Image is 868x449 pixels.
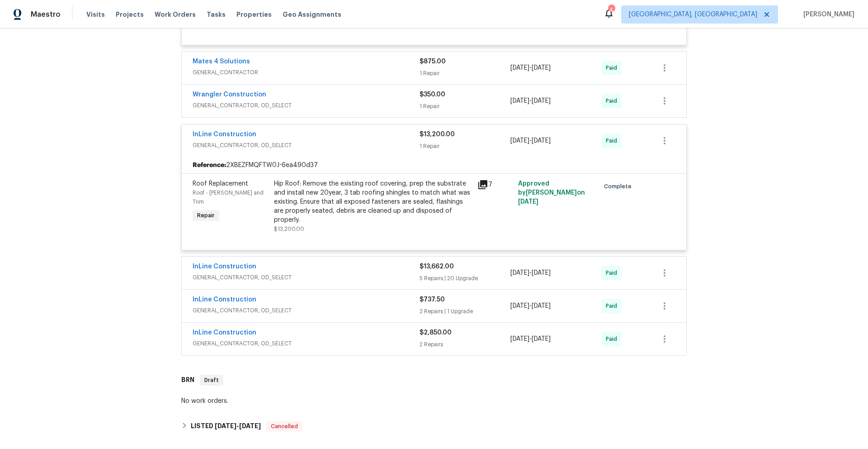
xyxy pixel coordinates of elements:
div: 4 [608,5,614,14]
span: Roof - [PERSON_NAME] and Trim [193,190,264,205]
span: [DATE] [532,65,551,71]
span: Paid [606,136,621,145]
div: No work orders. [181,396,687,406]
span: [GEOGRAPHIC_DATA], [GEOGRAPHIC_DATA] [629,10,757,19]
span: [DATE] [532,270,551,276]
span: Repair [193,211,218,220]
span: $737.50 [420,296,445,303]
b: Reference: [193,161,226,170]
span: Draft [201,376,222,385]
span: [DATE] [510,303,529,309]
span: [DATE] [510,98,529,104]
span: [DATE] [518,199,538,205]
span: $875.00 [420,58,446,65]
span: Paid [606,268,621,277]
span: $2,850.00 [420,330,452,336]
span: [DATE] [532,98,551,104]
span: - [510,268,551,277]
span: [DATE] [215,423,236,429]
div: Hip Roof: Remove the existing roof covering, prep the substrate and install new 20year, 3 tab roo... [274,179,472,224]
span: [DATE] [239,423,261,429]
span: [DATE] [532,303,551,309]
span: GENERAL_CONTRACTOR, OD_SELECT [193,101,420,110]
div: 2XBEZFMQFTW0J-6ea490d37 [182,157,686,173]
a: InLine Construction [193,296,256,303]
span: Approved by [PERSON_NAME] on [518,181,585,205]
a: InLine Construction [193,131,256,138]
div: 2 Repairs [420,340,510,349]
div: 5 Repairs | 20 Upgrade [420,274,510,283]
span: - [510,96,551,105]
span: [DATE] [510,65,529,71]
span: Geo Assignments [283,10,341,19]
span: GENERAL_CONTRACTOR, OD_SELECT [193,306,420,315]
span: Maestro [31,10,61,19]
span: Paid [606,63,621,72]
span: - [215,423,261,429]
h6: BRN [181,375,194,386]
a: Wrangler Construction [193,91,266,98]
span: Tasks [207,11,226,18]
span: Cancelled [267,422,302,431]
a: Mates 4 Solutions [193,58,250,65]
h6: LISTED [191,421,261,432]
span: $350.00 [420,91,445,98]
span: [DATE] [510,270,529,276]
span: Paid [606,334,621,344]
span: $13,200.00 [420,131,455,138]
div: 1 Repair [420,102,510,111]
span: Visits [86,10,105,19]
a: InLine Construction [193,263,256,270]
div: 7 [477,179,513,190]
span: Roof Replacement [193,181,248,187]
div: BRN Draft [179,366,689,395]
span: GENERAL_CONTRACTOR, OD_SELECT [193,339,420,348]
span: $13,200.00 [274,226,304,232]
span: GENERAL_CONTRACTOR, OD_SELECT [193,141,420,150]
span: Paid [606,301,621,310]
span: [DATE] [510,138,529,144]
div: 2 Repairs | 1 Upgrade [420,307,510,316]
span: Projects [116,10,144,19]
a: InLine Construction [193,330,256,336]
div: LISTED [DATE]-[DATE]Cancelled [179,416,689,437]
span: [DATE] [532,138,551,144]
span: GENERAL_CONTRACTOR, OD_SELECT [193,273,420,282]
span: Complete [604,182,635,191]
span: [DATE] [510,336,529,342]
div: 1 Repair [420,69,510,78]
span: - [510,301,551,310]
span: - [510,136,551,145]
span: Paid [606,96,621,105]
span: GENERAL_CONTRACTOR [193,68,420,77]
span: Work Orders [155,10,196,19]
span: [PERSON_NAME] [800,10,854,19]
span: [DATE] [532,336,551,342]
span: Properties [236,10,272,19]
div: 1 Repair [420,142,510,151]
span: $13,662.00 [420,263,454,270]
span: - [510,334,551,344]
span: - [510,63,551,72]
